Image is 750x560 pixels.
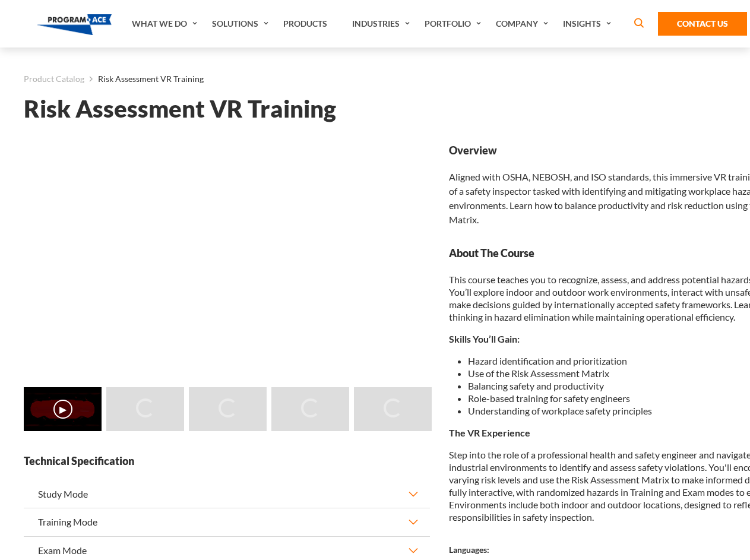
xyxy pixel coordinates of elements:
[24,71,84,87] a: Product Catalog
[53,400,72,419] button: ▶
[24,480,430,508] button: Study Mode
[24,143,430,372] iframe: Risk Assessment VR Training - Video 0
[24,454,430,469] strong: Technical Specification
[24,387,102,431] img: Risk Assessment VR Training - Video 0
[37,14,112,35] img: Program-Ace
[449,545,489,555] strong: Languages:
[24,508,430,536] button: Training Mode
[84,71,204,87] li: Risk Assessment VR Training
[658,12,747,36] a: Contact Us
